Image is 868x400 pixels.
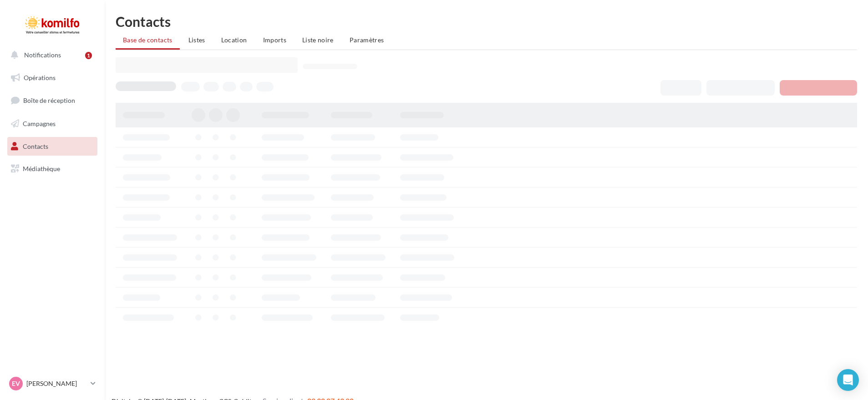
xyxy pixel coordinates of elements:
[5,159,99,178] a: Médiathèque
[221,36,247,44] span: Location
[5,114,99,133] a: Campagnes
[350,36,384,44] span: Paramètres
[23,165,60,172] span: Médiathèque
[24,74,56,81] span: Opérations
[263,36,286,44] span: Imports
[188,36,205,44] span: Listes
[23,120,56,127] span: Campagnes
[85,52,92,59] div: 1
[116,15,857,28] h1: Contacts
[5,46,96,65] button: Notifications 1
[26,379,87,388] p: [PERSON_NAME]
[837,369,859,391] div: Open Intercom Messenger
[12,379,20,388] span: EV
[5,137,99,156] a: Contacts
[5,91,99,110] a: Boîte de réception
[7,375,97,392] a: EV [PERSON_NAME]
[23,142,48,150] span: Contacts
[23,96,75,104] span: Boîte de réception
[24,51,61,59] span: Notifications
[302,36,334,44] span: Liste noire
[5,68,99,87] a: Opérations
